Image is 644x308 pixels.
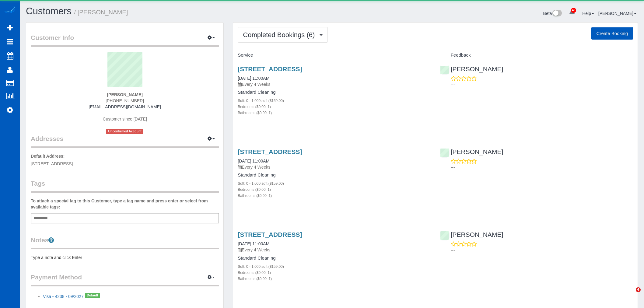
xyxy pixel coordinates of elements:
[238,111,272,115] small: Bathrooms ($0.00, 1)
[571,8,576,13] span: 40
[238,105,271,109] small: Bedrooms ($0.00, 1)
[238,173,431,178] h4: Standard Cleaning
[31,153,65,159] label: Default Address:
[74,9,128,16] small: / [PERSON_NAME]
[591,27,633,40] button: Create Booking
[106,98,144,103] span: [PHONE_NUMBER]
[552,10,562,18] img: New interface
[238,148,302,155] a: [STREET_ADDRESS]
[238,256,431,261] h4: Standard Cleaning
[238,76,269,81] a: [DATE] 11:00AM
[31,236,219,249] legend: Notes
[238,65,302,72] a: [STREET_ADDRESS]
[238,231,302,238] a: [STREET_ADDRESS]
[243,31,318,39] span: Completed Bookings (6)
[107,92,142,97] strong: [PERSON_NAME]
[31,33,219,47] legend: Customer Info
[238,27,328,43] button: Completed Bookings (6)
[26,6,72,16] a: Customers
[31,273,219,286] legend: Payment Method
[89,104,161,109] a: [EMAIL_ADDRESS][DOMAIN_NAME]
[238,264,284,269] small: Sqft: 0 - 1,000 sqft ($159.00)
[623,287,638,302] iframe: Intercom live chat
[238,194,272,198] small: Bathrooms ($0.00, 1)
[238,159,269,163] a: [DATE] 11:00AM
[238,81,431,87] p: Every 4 Weeks
[238,99,284,103] small: Sqft: 0 - 1,000 sqft ($159.00)
[543,11,562,16] a: Beta
[31,254,219,261] pre: Type a note and click Enter
[451,247,633,253] p: ---
[238,241,269,246] a: [DATE] 11:00AM
[238,181,284,186] small: Sqft: 0 - 1,000 sqft ($159.00)
[440,65,503,72] a: [PERSON_NAME]
[238,271,271,275] small: Bedrooms ($0.00, 1)
[238,53,431,58] h4: Service
[451,82,633,88] p: ---
[566,6,578,19] a: 40
[238,90,431,95] h4: Standard Cleaning
[106,129,143,134] span: Unconfirmed Account
[238,247,431,253] p: Every 4 Weeks
[440,231,503,238] a: [PERSON_NAME]
[582,11,594,16] a: Help
[451,164,633,170] p: ---
[636,287,641,292] span: 4
[103,117,147,121] span: Customer since [DATE]
[598,11,636,16] a: [PERSON_NAME]
[31,161,73,166] span: [STREET_ADDRESS]
[4,6,16,15] img: Automaid Logo
[31,179,219,193] legend: Tags
[85,293,100,298] span: Default
[238,164,431,170] p: Every 4 Weeks
[440,148,503,155] a: [PERSON_NAME]
[31,198,219,210] label: To attach a special tag to this Customer, type a tag name and press enter or select from availabl...
[238,187,271,192] small: Bedrooms ($0.00, 1)
[440,53,633,58] h4: Feedback
[238,277,272,281] small: Bathrooms ($0.00, 1)
[43,294,84,299] a: Visa - 4238 - 09/2027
